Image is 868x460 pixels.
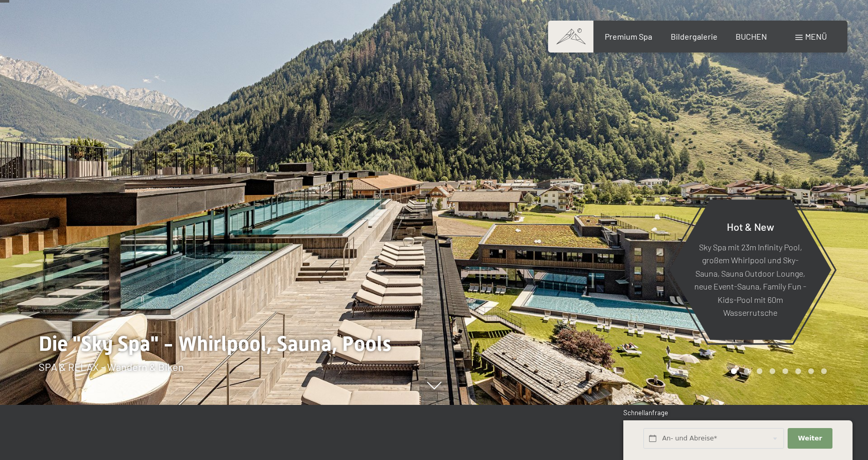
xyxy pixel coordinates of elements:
[770,368,775,374] div: Carousel Page 4
[669,199,832,340] a: Hot & New Sky Spa mit 23m Infinity Pool, großem Whirlpool und Sky-Sauna, Sauna Outdoor Lounge, ne...
[788,428,832,449] button: Weiter
[795,368,801,374] div: Carousel Page 6
[736,31,767,41] a: BUCHEN
[798,434,822,443] span: Weiter
[805,31,827,41] span: Menü
[731,368,737,374] div: Carousel Page 1 (Current Slide)
[782,368,788,374] div: Carousel Page 5
[821,368,827,374] div: Carousel Page 8
[727,368,827,374] div: Carousel Pagination
[744,368,750,374] div: Carousel Page 2
[808,368,814,374] div: Carousel Page 7
[757,368,762,374] div: Carousel Page 3
[623,408,668,417] span: Schnellanfrage
[727,220,774,232] span: Hot & New
[671,31,718,41] a: Bildergalerie
[605,31,652,41] a: Premium Spa
[694,240,806,319] p: Sky Spa mit 23m Infinity Pool, großem Whirlpool und Sky-Sauna, Sauna Outdoor Lounge, neue Event-S...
